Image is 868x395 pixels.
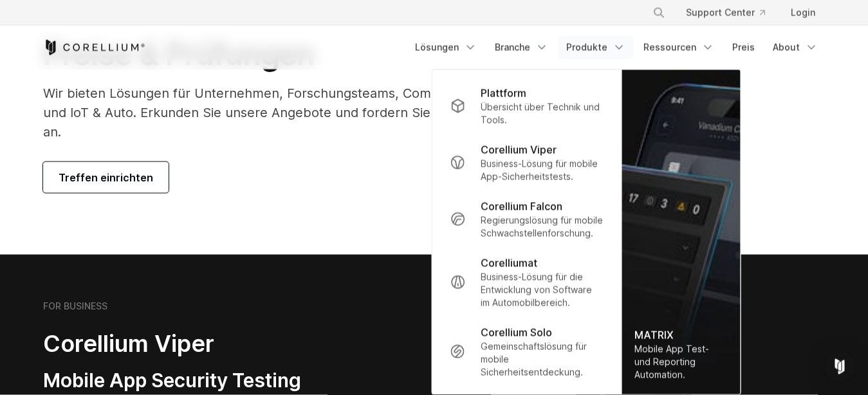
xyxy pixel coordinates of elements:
p: Corelliumat [481,255,537,271]
div: Open Intercom Messenger [824,351,855,382]
span: Treffen einrichten [59,170,153,185]
a: MATRIX Mobile App Test- und Reporting Automation. [622,70,740,394]
img: Matrix-WebNav [622,70,740,394]
p: Regierungslösung für mobile Schwachstellenforschung. [481,214,603,240]
a: Plattform Übersicht über Technik und Tools. [439,78,613,134]
h3: Mobile App Security Testing [43,369,373,393]
a: Treffen einrichten [43,162,169,193]
p: Gemeinschaftslösung für mobile Sicherheitsentdeckung. [481,340,603,379]
a: Corelliumat Business-Lösung für die Entwicklung von Software im Automobilbereich. [439,248,613,317]
a: Support Center [676,1,775,24]
p: Corellium Solo [481,325,552,340]
a: Branche [487,36,556,59]
a: Produkte [559,36,633,59]
a: Corellium Solo Gemeinschaftslösung für mobile Sicherheitsentdeckung. [439,317,613,387]
p: Wir bieten Lösungen für Unternehmen, Forschungsteams, Community-Individuen und IoT & Auto. Erkund... [43,84,556,142]
p: Business-Lösung für die Entwicklung von Software im Automobilbereich. [481,271,603,309]
a: Corellium [43,40,145,55]
a: Ressourcen [636,36,722,59]
h2: Corellium Viper [43,329,373,358]
a: Login [780,1,826,24]
a: Lösungen [407,36,485,59]
div: MATRIX [634,327,727,343]
div: Mobile App Test- und Reporting Automation. [634,343,727,381]
a: Preis [725,36,762,59]
p: Corellium Viper [481,142,557,158]
a: About [765,36,826,59]
h6: FOR BUSINESS [43,300,107,312]
p: Business-Lösung für mobile App-Sicherheitstests. [481,158,603,183]
button: Suche [647,1,670,24]
p: Corellium Falcon [481,199,562,214]
a: Corellium Falcon Regierungslösung für mobile Schwachstellenforschung. [439,191,613,248]
p: Übersicht über Technik und Tools. [481,101,603,127]
div: Navigation Menu [407,36,826,59]
a: Corellium Viper Business-Lösung für mobile App-Sicherheitstests. [439,134,613,191]
div: Navigation Menu [637,1,826,24]
p: Plattform [481,86,526,101]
